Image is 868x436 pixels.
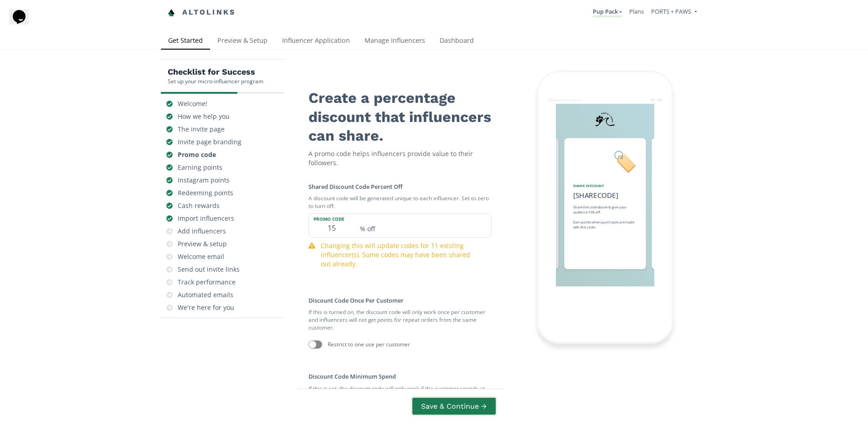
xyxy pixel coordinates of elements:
[178,214,234,223] div: Import influencers
[308,149,492,167] div: A promo code helps influencers provide value to their followers.
[178,176,230,185] div: Instagram points
[573,190,618,200] div: [SHARECODE]
[432,32,481,51] a: Dashboard
[411,396,497,416] button: Save & Continue →
[308,191,492,213] small: A discount code will be generated unique to each influencer. Set to zero to turn off.
[178,112,230,121] div: How we help you
[178,188,233,198] div: Redeeming points
[178,290,233,299] div: Automated emails
[328,340,410,348] div: Restrict to one use per customer
[573,183,637,188] div: Share Discount
[178,150,216,159] div: Promo code
[308,304,492,335] small: If this is turned on, the discount code will only work once per customer and influencers will not...
[309,214,354,222] label: promo code
[168,77,263,85] div: Set up your micro-influencer program
[308,183,402,191] label: Shared Discount Code Percent Off
[308,381,492,404] small: If this is set, the discount code will only work if the customer spends at least this much. Set t...
[168,9,175,16] img: favicon-32x32.png
[651,7,691,15] span: PORTS + PAWS
[9,9,38,36] iframe: chat widget
[178,303,234,312] div: We're here for you
[651,7,697,18] a: PORTS + PAWS
[573,147,637,176] div: 🏷️
[178,252,224,261] div: Welcome email
[178,163,222,172] div: Earning points
[275,32,357,51] a: Influencer Application
[308,81,492,146] div: Create a percentage discount that influencers can share.
[308,372,396,380] label: Discount Code Minimum Spend
[178,201,220,210] div: Cash rewards
[357,32,432,51] a: Manage Influencers
[594,108,616,130] img: 3tHQrn6uuTer
[573,205,637,230] div: Share the code above to give your audience 15% off. Earn points when purchases are made with this...
[168,66,263,77] h5: Checklist for Success
[178,239,227,248] div: Preview & setup
[178,125,225,134] div: The invite page
[161,32,210,51] a: Get Started
[321,241,473,269] div: Changing this will update codes for 11 existing influencer(s). Some codes may have been shared ou...
[629,7,644,15] a: Plans
[548,97,581,102] div: Influencer's Phone
[178,278,236,287] div: Track performance
[168,5,236,20] a: Altolinks
[178,99,207,108] div: Welcome!
[210,32,275,51] a: Preview & Setup
[178,265,240,274] div: Send out invite links
[178,227,226,236] div: Add influencers
[354,214,491,237] div: % off
[308,296,404,304] label: Discount Code Once Per Customer
[178,137,241,147] div: Invite page branding
[593,7,622,17] a: Pup Pack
